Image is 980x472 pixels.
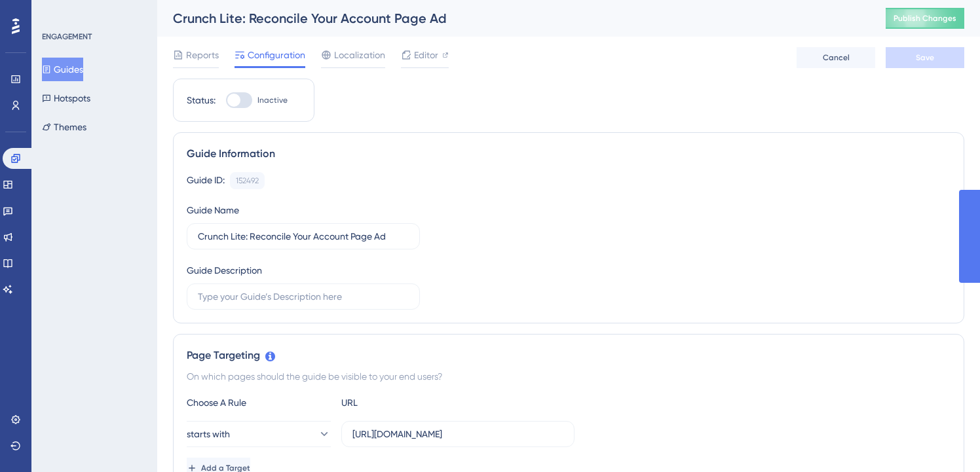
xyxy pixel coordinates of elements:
[42,58,83,81] button: Guides
[198,229,409,244] input: Type your Guide’s Name here
[894,13,956,24] span: Publish Changes
[187,202,239,218] div: Guide Name
[334,47,385,63] span: Localization
[187,369,951,384] div: On which pages should the guide be visible to your end users?
[236,175,259,186] div: 152492
[248,47,305,63] span: Configuration
[187,395,331,410] div: Choose A Rule
[916,52,934,63] span: Save
[925,420,964,460] iframe: UserGuiding AI Assistant Launcher
[886,47,964,68] button: Save
[187,263,262,278] div: Guide Description
[257,95,288,105] span: Inactive
[823,52,850,63] span: Cancel
[797,47,875,68] button: Cancel
[187,92,216,108] div: Status:
[886,8,964,29] button: Publish Changes
[42,31,92,42] div: ENGAGEMENT
[352,427,563,441] input: yourwebsite.com/path
[187,348,951,363] div: Page Targeting
[187,146,951,162] div: Guide Information
[186,47,219,63] span: Reports
[42,86,90,110] button: Hotspots
[42,115,86,139] button: Themes
[341,395,485,410] div: URL
[187,172,225,189] div: Guide ID:
[187,426,230,442] span: starts with
[173,9,853,27] div: Crunch Lite: Reconcile Your Account Page Ad
[187,421,331,447] button: starts with
[198,289,409,304] input: Type your Guide’s Description here
[414,47,438,63] span: Editor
